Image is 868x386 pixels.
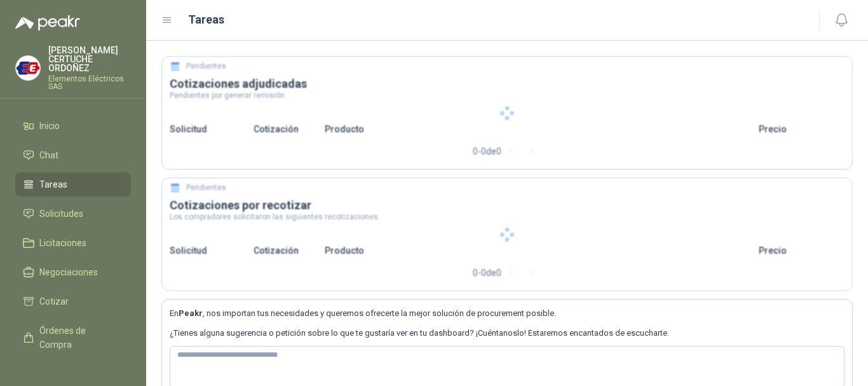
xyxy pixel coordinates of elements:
span: Órdenes de Compra [39,324,119,352]
img: Company Logo [16,56,40,80]
b: Peakr [179,308,203,318]
a: Órdenes de Compra [15,319,131,357]
span: Cotizar [39,294,69,308]
p: Elementos Eléctricos SAS [48,75,131,90]
a: Negociaciones [15,260,131,284]
span: Licitaciones [39,236,86,250]
span: Chat [39,148,58,162]
a: Inicio [15,114,131,138]
span: Solicitudes [39,207,83,221]
a: Chat [15,143,131,167]
a: Solicitudes [15,202,131,226]
a: Tareas [15,172,131,196]
p: [PERSON_NAME] CERTUCHE ORDOÑEZ [48,46,131,72]
span: Inicio [39,119,60,133]
p: ¿Tienes alguna sugerencia o petición sobre lo que te gustaría ver en tu dashboard? ¡Cuéntanoslo! ... [170,327,844,340]
img: Logo peakr [15,15,80,31]
p: En , nos importan tus necesidades y queremos ofrecerte la mejor solución de procurement posible. [170,307,844,320]
span: Negociaciones [39,265,98,279]
a: Cotizar [15,289,131,314]
span: Tareas [39,177,67,191]
a: Licitaciones [15,231,131,255]
h1: Tareas [188,11,224,29]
